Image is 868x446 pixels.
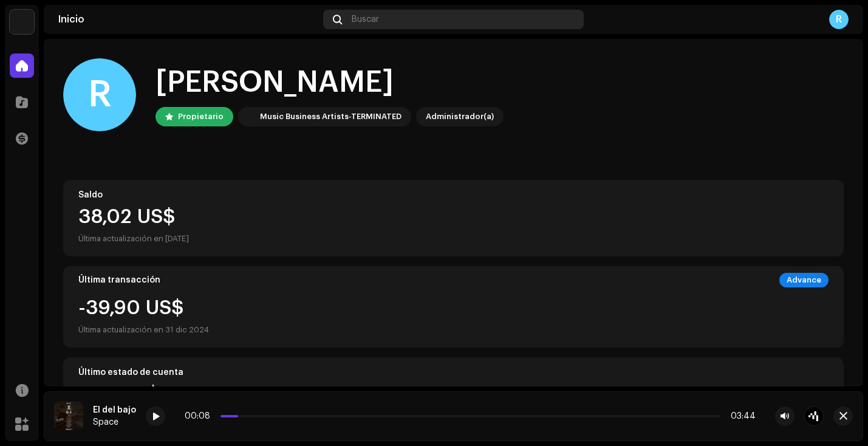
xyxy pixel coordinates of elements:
div: Advance [779,273,829,287]
img: 12fa97fa-896e-4643-8be8-3e34fc4377cf [241,109,255,124]
div: 00:08 [185,411,216,421]
div: El del bajo [93,405,136,415]
div: Última actualización en [DATE] [78,232,829,246]
re-o-card-value: Saldo [63,180,844,256]
div: Saldo [78,190,829,200]
div: R [63,58,136,131]
div: [PERSON_NAME] [155,63,504,102]
div: Último estado de cuenta [78,368,829,377]
re-o-card-value: Último estado de cuenta [63,357,844,434]
div: R [829,10,849,29]
div: Inicio [58,15,318,24]
div: Space [93,417,136,427]
div: Propietario [178,109,224,124]
div: Última actualización en 31 dic 2024 [78,323,209,337]
div: Administrador(a) [426,109,494,124]
div: 03:44 [725,411,756,421]
img: 12fa97fa-896e-4643-8be8-3e34fc4377cf [10,10,34,34]
div: Music Business Artists-TERMINATED [260,109,402,124]
div: Última transacción [78,275,160,285]
img: 6cf596dc-0277-4d19-be6c-08af224c87c5 [54,402,83,431]
span: Buscar [352,15,379,24]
